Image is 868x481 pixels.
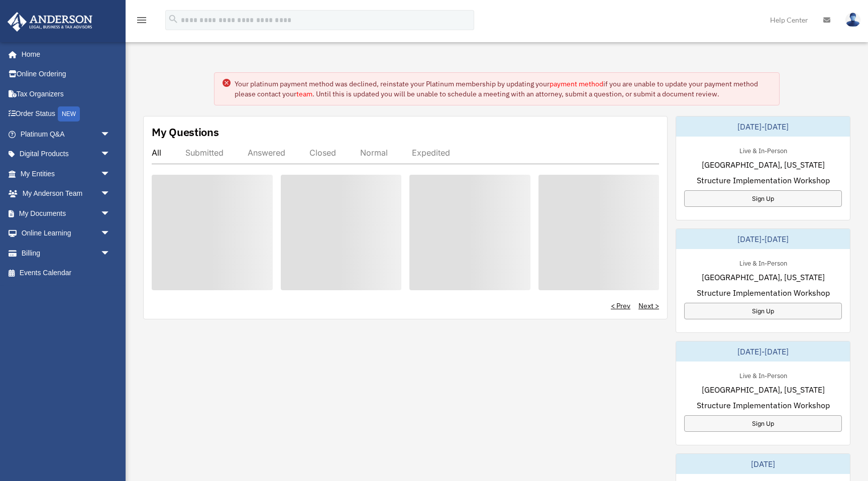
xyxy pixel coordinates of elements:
[7,223,126,244] a: Online Learningarrow_drop_down
[7,144,126,164] a: Digital Productsarrow_drop_down
[697,287,830,299] span: Structure Implementation Workshop
[7,64,126,84] a: Online Ordering
[684,190,842,207] a: Sign Up
[248,148,285,158] div: Answered
[100,144,121,165] span: arrow_drop_down
[702,159,825,171] span: [GEOGRAPHIC_DATA], [US_STATE]
[185,148,224,158] div: Submitted
[7,44,121,64] a: Home
[136,14,148,26] i: menu
[7,203,126,223] a: My Documentsarrow_drop_down
[676,229,850,249] div: [DATE]-[DATE]
[5,12,95,32] img: Anderson Advisors Platinum Portal
[731,145,795,155] div: Live & In-Person
[58,106,80,122] div: NEW
[152,125,219,140] div: My Questions
[309,148,336,158] div: Closed
[7,164,126,184] a: My Entitiesarrow_drop_down
[100,243,121,264] span: arrow_drop_down
[550,79,603,88] a: payment method
[100,223,121,244] span: arrow_drop_down
[412,148,450,158] div: Expedited
[676,454,850,474] div: [DATE]
[136,18,148,26] a: menu
[845,13,860,27] img: User Pic
[638,301,659,311] a: Next >
[731,257,795,268] div: Live & In-Person
[676,341,850,362] div: [DATE]-[DATE]
[100,124,121,145] span: arrow_drop_down
[235,79,771,99] div: Your platinum payment method was declined, reinstate your Platinum membership by updating your if...
[702,384,825,396] span: [GEOGRAPHIC_DATA], [US_STATE]
[702,271,825,283] span: [GEOGRAPHIC_DATA], [US_STATE]
[7,124,126,144] a: Platinum Q&Aarrow_drop_down
[697,399,830,411] span: Structure Implementation Workshop
[100,164,121,184] span: arrow_drop_down
[100,184,121,204] span: arrow_drop_down
[611,301,630,311] a: < Prev
[7,263,126,283] a: Events Calendar
[7,84,126,104] a: Tax Organizers
[684,415,842,432] a: Sign Up
[100,203,121,224] span: arrow_drop_down
[296,89,312,98] a: team
[7,184,126,204] a: My Anderson Teamarrow_drop_down
[731,370,795,380] div: Live & In-Person
[7,243,126,263] a: Billingarrow_drop_down
[360,148,388,158] div: Normal
[152,148,161,158] div: All
[168,14,179,25] i: search
[697,174,830,186] span: Structure Implementation Workshop
[7,104,126,125] a: Order StatusNEW
[684,303,842,319] a: Sign Up
[676,116,850,137] div: [DATE]-[DATE]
